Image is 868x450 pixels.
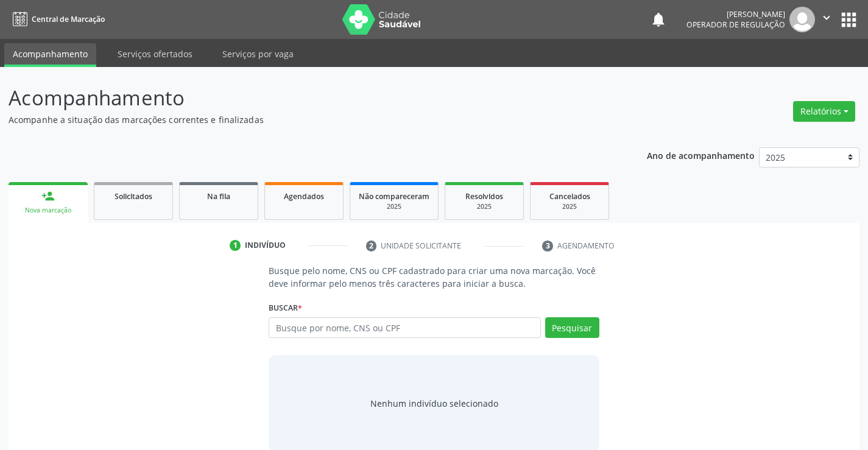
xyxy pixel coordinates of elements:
[454,202,515,211] div: 2025
[793,101,855,122] button: Relatórios
[465,191,503,202] span: Resolvidos
[32,14,105,24] span: Central de Marcação
[269,264,599,290] p: Busque pelo nome, CNS ou CPF cadastrado para criar uma nova marcação. Você deve informar pelo men...
[9,9,105,29] a: Central de Marcação
[4,43,96,67] a: Acompanhamento
[815,7,838,32] button: 
[269,298,302,317] label: Buscar
[359,191,429,202] span: Não compareceram
[284,191,324,202] span: Agendados
[545,317,599,338] button: Pesquisar
[539,202,600,211] div: 2025
[789,7,815,32] img: img
[9,83,604,113] p: Acompanhamento
[214,43,302,65] a: Serviços por vaga
[359,202,429,211] div: 2025
[370,397,498,410] div: Nenhum indivíduo selecionado
[207,191,230,202] span: Na fila
[41,189,55,203] div: person_add
[549,191,590,202] span: Cancelados
[686,19,785,30] span: Operador de regulação
[9,113,604,126] p: Acompanhe a situação das marcações correntes e finalizadas
[647,147,755,163] p: Ano de acompanhamento
[115,191,152,202] span: Solicitados
[650,11,667,28] button: notifications
[838,9,859,30] button: apps
[17,206,79,215] div: Nova marcação
[820,11,833,24] i: 
[230,240,241,251] div: 1
[245,240,286,251] div: Indivíduo
[269,317,540,338] input: Busque por nome, CNS ou CPF
[686,9,785,19] div: [PERSON_NAME]
[109,43,201,65] a: Serviços ofertados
